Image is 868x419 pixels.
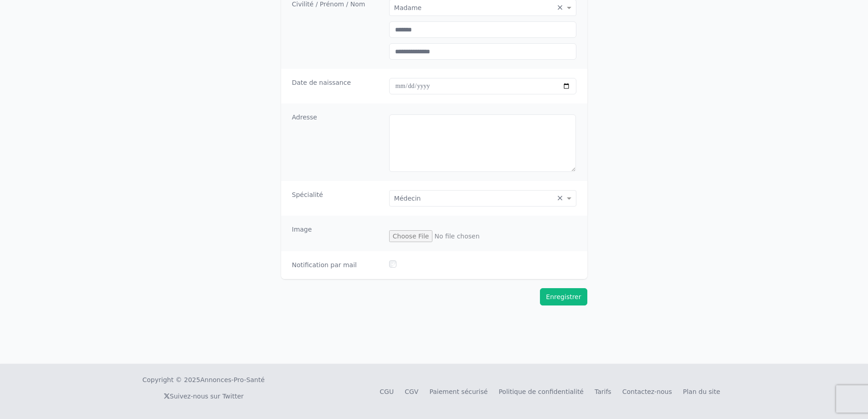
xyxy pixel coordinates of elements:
dt: Spécialité [292,190,382,207]
span: Clear all [557,194,565,203]
button: Enregistrer [540,288,587,305]
a: Annonces-Pro-Santé [200,375,264,384]
dt: Image [292,225,382,242]
a: Tarifs [595,388,611,395]
a: Contactez-nous [622,388,672,395]
a: Paiement sécurisé [429,388,488,395]
dt: Adresse [292,113,382,172]
a: CGV [405,388,418,395]
dt: Notification par mail [292,260,382,270]
a: CGU [380,388,394,395]
a: Suivez-nous sur Twitter [164,393,244,400]
a: Plan du site [683,388,720,395]
dt: Date de naissance [292,78,382,94]
div: Copyright © 2025 [143,375,265,384]
span: Clear all [557,3,565,12]
a: Politique de confidentialité [498,388,584,395]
